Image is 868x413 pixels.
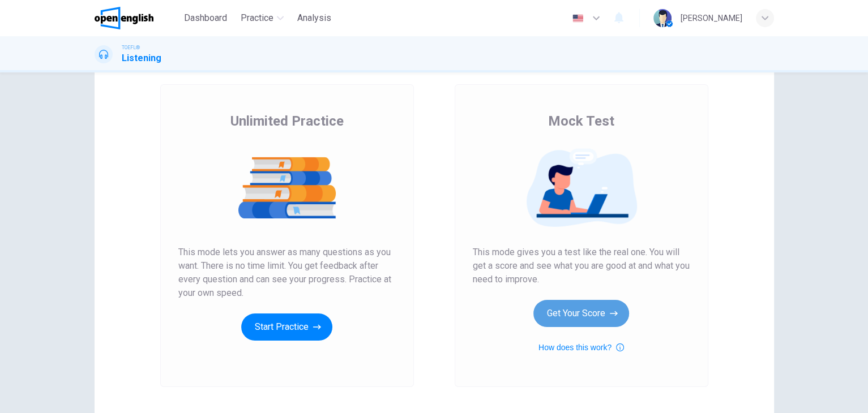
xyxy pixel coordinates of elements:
[548,112,614,130] span: Mock Test
[533,300,629,327] button: Get Your Score
[178,246,396,300] span: This mode lets you answer as many questions as you want. There is no time limit. You get feedback...
[230,112,344,130] span: Unlimited Practice
[122,51,161,65] h1: Listening
[241,313,332,341] button: Start Practice
[179,8,232,28] button: Dashboard
[681,11,742,25] div: [PERSON_NAME]
[571,14,585,23] img: en
[538,341,624,354] button: How does this work?
[95,7,180,29] a: OpenEnglish logo
[95,7,154,29] img: OpenEnglish logo
[653,9,672,27] img: Profile picture
[184,11,227,25] span: Dashboard
[297,11,331,25] span: Analysis
[122,44,140,51] span: TOEFL®
[241,11,273,25] span: Practice
[236,8,288,28] button: Practice
[473,246,690,286] span: This mode gives you a test like the real one. You will get a score and see what you are good at a...
[293,8,336,28] button: Analysis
